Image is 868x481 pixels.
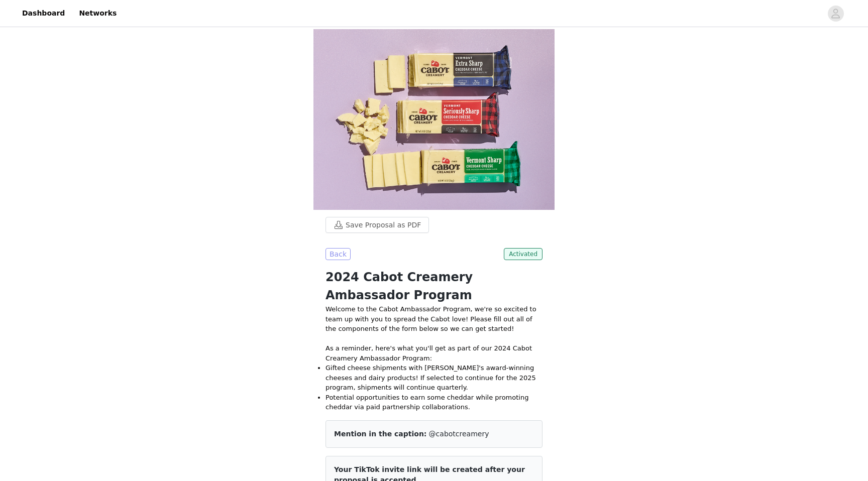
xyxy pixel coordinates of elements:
p: Welcome to the Cabot Ambassador Program, we're so excited to team up with you to spread the Cabot... [325,304,542,334]
li: Potential opportunities to earn some cheddar while promoting cheddar via paid partnership collabo... [325,393,542,412]
span: Activated [504,248,542,260]
li: Gifted cheese shipments with [PERSON_NAME]'s award-winning cheeses and dairy products! If selecte... [325,363,542,393]
span: Mention in the caption: [334,430,426,438]
a: Dashboard [16,2,71,25]
button: Back [325,248,351,260]
div: avatar [831,6,840,22]
img: campaign image [313,29,555,210]
span: @cabotcreamery [429,430,489,438]
h1: 2024 Cabot Creamery Ambassador Program [325,268,542,304]
button: Save Proposal as PDF [325,217,429,233]
a: Networks [73,2,123,25]
p: As a reminder, here's what you'll get as part of our 2024 Cabot Creamery Ambassador Program: [325,343,542,363]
